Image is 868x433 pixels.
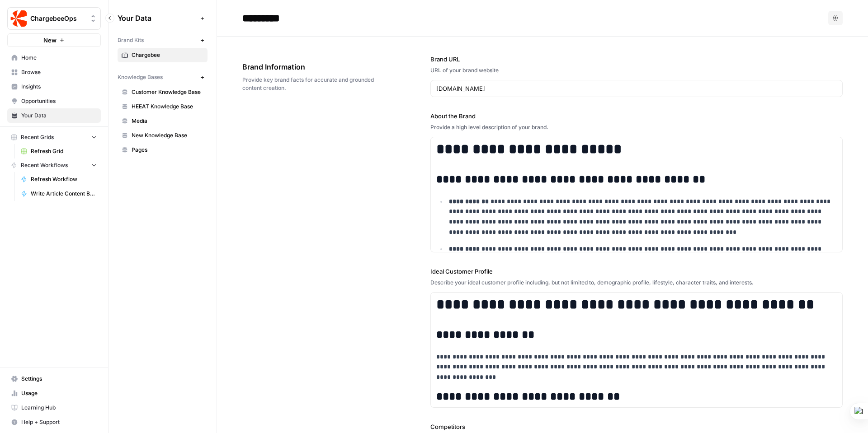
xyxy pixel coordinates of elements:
[31,190,97,198] span: Write Article Content Brief
[7,130,101,144] button: Recent Grids
[10,10,27,27] img: ChargebeeOps Logo
[7,94,101,108] a: Opportunities
[430,112,843,121] label: About the Brand
[430,123,843,131] div: Provide a high level description of your brand.
[21,375,97,383] span: Settings
[7,51,101,65] a: Home
[118,48,208,62] a: Chargebee
[17,144,101,158] a: Refresh Grid
[21,83,97,91] span: Insights
[31,175,97,183] span: Refresh Workflow
[436,84,837,93] input: www.sundaysoccer.com
[21,68,97,76] span: Browse
[430,267,843,276] label: Ideal Customer Profile
[7,415,101,429] button: Help + Support
[7,33,101,47] button: New
[242,61,380,72] span: Brand Information
[242,76,380,92] span: Provide key brand facts for accurate and grounded content creation.
[132,51,203,59] span: Chargebee
[21,133,54,141] span: Recent Grids
[7,400,101,415] a: Learning Hub
[118,114,208,128] a: Media
[132,146,203,154] span: Pages
[430,55,843,64] label: Brand URL
[17,186,101,201] a: Write Article Content Brief
[7,108,101,123] a: Your Data
[43,36,57,45] span: New
[31,147,97,155] span: Refresh Grid
[118,73,163,81] span: Knowledge Bases
[21,97,97,105] span: Opportunities
[21,404,97,412] span: Learning Hub
[118,85,208,99] a: Customer Knowledge Base
[118,36,144,44] span: Brand Kits
[430,66,843,74] div: URL of your brand website
[118,13,197,23] span: Your Data
[21,161,68,169] span: Recent Workflows
[132,131,203,140] span: New Knowledge Base
[17,172,101,186] a: Refresh Workflow
[7,79,101,94] a: Insights
[132,88,203,96] span: Customer Knowledge Base
[430,279,843,287] div: Describe your ideal customer profile including, but not limited to, demographic profile, lifestyl...
[30,14,85,23] span: ChargebeeOps
[21,389,97,397] span: Usage
[118,128,208,143] a: New Knowledge Base
[21,54,97,62] span: Home
[21,112,97,120] span: Your Data
[7,7,101,30] button: Workspace: ChargebeeOps
[21,418,97,426] span: Help + Support
[132,102,203,111] span: HEEAT Knowledge Base
[7,386,101,400] a: Usage
[430,422,843,431] label: Competitors
[7,372,101,386] a: Settings
[118,143,208,157] a: Pages
[118,99,208,114] a: HEEAT Knowledge Base
[132,117,203,125] span: Media
[7,65,101,79] a: Browse
[7,158,101,172] button: Recent Workflows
